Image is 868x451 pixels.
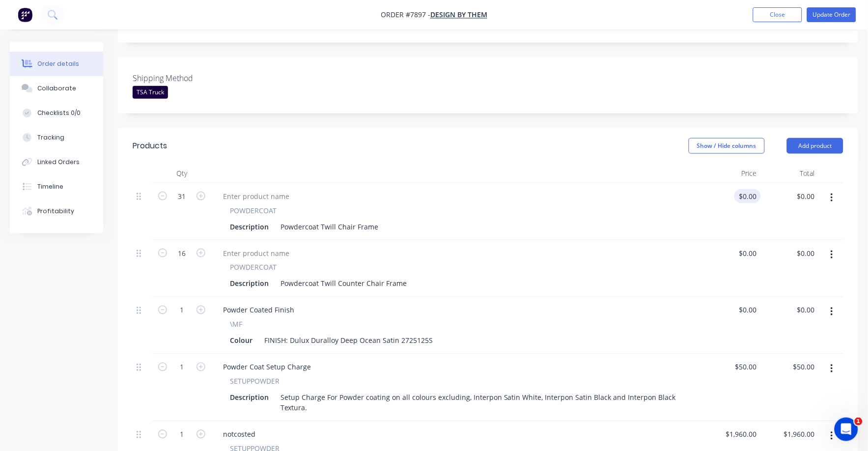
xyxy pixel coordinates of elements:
button: Order details [10,52,103,76]
div: Timeline [37,182,63,191]
button: Close [753,7,802,22]
button: Checklists 0/0 [10,101,103,125]
button: Linked Orders [10,150,103,174]
button: Tracking [10,125,103,150]
span: POWDERCOAT [230,205,277,216]
div: Products [133,140,167,152]
button: Profitability [10,199,103,224]
div: Order details [37,59,79,68]
div: Tracking [37,133,64,142]
div: Checklists 0/0 [37,109,81,117]
div: Setup Charge For Powder coating on all colours excluding, Interpon Satin White, Interpon Satin Bl... [277,391,684,415]
div: Profitability [37,207,74,216]
div: Total [761,164,819,183]
div: Powdercoat Twill Counter Chair Frame [277,277,411,291]
span: \MF [230,319,242,330]
div: Qty [152,164,211,183]
button: Timeline [10,174,103,199]
div: Colour [226,334,256,348]
div: Description [226,277,273,291]
div: TSA Truck [133,86,168,99]
div: notcosted [215,427,263,442]
img: Factory [18,7,32,22]
div: Description [226,220,273,234]
div: Price [702,164,761,183]
div: FINISH: Dulux Duralloy Deep Ocean Satin 2725125S [260,334,437,348]
button: Show / Hide columns [689,138,765,154]
span: Order #7897 - [381,10,430,20]
div: Linked Orders [37,158,80,167]
button: Collaborate [10,76,103,101]
div: Powdercoat Twill Chair Frame [277,220,382,234]
span: SETUPPOWDER [230,376,280,387]
div: Powder Coated Finish [215,303,302,317]
iframe: Intercom live chat [835,418,858,441]
div: Description [226,391,273,405]
button: Update Order [807,7,856,22]
a: Design By Them [430,10,487,20]
div: Powder Coat Setup Charge [215,360,319,374]
span: POWDERCOAT [230,262,277,273]
button: Add product [787,138,843,154]
label: Shipping Method [133,72,255,84]
div: Collaborate [37,84,76,93]
span: 1 [855,418,863,425]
